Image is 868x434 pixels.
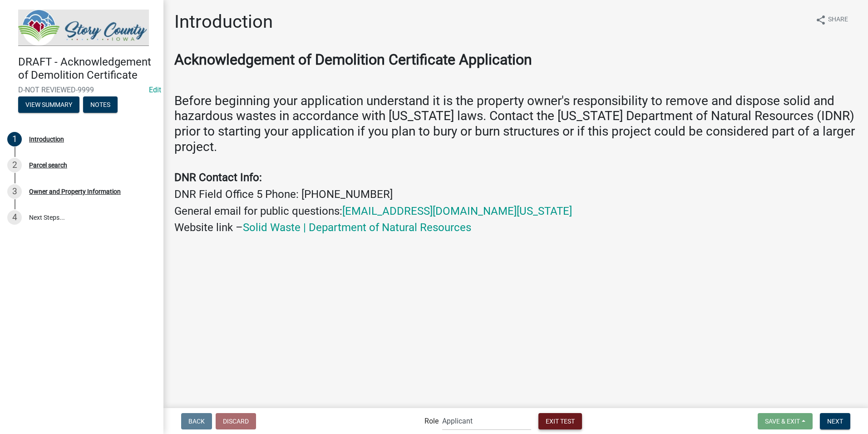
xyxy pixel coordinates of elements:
wm-modal-confirm: Edit Application Number [149,86,161,94]
h1: Introduction [174,11,273,33]
span: Exit Test [546,417,575,424]
i: share [815,15,826,25]
button: Exit Test [538,413,582,429]
span: Share [828,15,848,25]
h4: DRAFT - Acknowledgement of Demolition Certificate [18,56,156,82]
div: 3 [7,184,22,199]
img: Story County, Iowa [18,10,149,46]
a: Edit [149,86,161,94]
button: Discard [216,413,256,429]
div: Owner and Property Information [29,188,121,195]
h4: General email for public questions: [174,205,857,218]
span: D-NOT REVIEWED-9999 [18,86,145,94]
div: 1 [7,132,22,146]
h4: Website link – [174,221,857,247]
a: Solid Waste | Department of Natural Resources [243,221,471,234]
h4: DNR Field Office 5 Phone: [PHONE_NUMBER] [174,188,857,201]
div: Introduction [29,136,64,142]
strong: DNR Contact Info: [174,171,262,184]
button: Save & Exit [758,413,813,429]
span: Save & Exit [765,417,800,424]
wm-modal-confirm: Summary [18,101,79,109]
span: Back [188,417,205,424]
label: Role [424,418,439,425]
wm-modal-confirm: Notes [83,101,118,109]
span: Next [827,417,843,424]
div: Parcel search [29,162,67,168]
a: [EMAIL_ADDRESS][DOMAIN_NAME][US_STATE] [342,205,572,217]
button: Next [820,413,850,429]
div: 2 [7,158,22,172]
h3: Before beginning your application understand it is the property owner's responsibility to remove ... [174,93,857,154]
div: 4 [7,210,22,225]
button: Back [181,413,212,429]
button: View Summary [18,96,79,113]
strong: Acknowledgement of Demolition Certificate Application [174,51,532,68]
button: shareShare [808,11,855,29]
button: Notes [83,96,118,113]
